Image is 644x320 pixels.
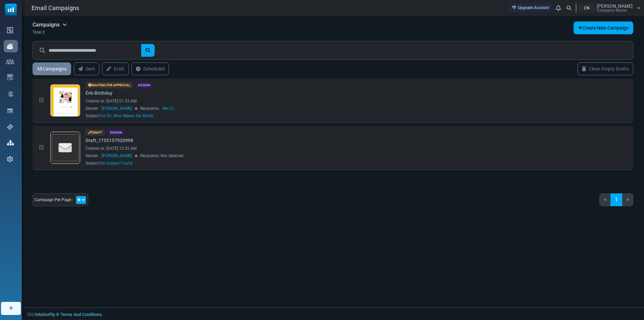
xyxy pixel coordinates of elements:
[36,312,59,317] a: Mailsoftly ©
[22,308,644,320] footer: 2025
[7,74,13,80] img: email-templates-icon.svg
[6,59,14,64] img: contacts-icon.svg
[86,137,133,144] a: Draft_1755157920998
[7,27,13,33] img: dashboard-icon.svg
[597,8,627,12] span: Company Name
[102,62,129,75] a: Draft
[578,62,633,75] a: Clean Empty Drafts
[131,62,169,75] a: Scheduled
[32,3,79,12] span: Email Campaigns
[7,156,13,162] img: settings-icon.svg
[51,132,80,164] img: empty-draft-icon2.svg
[100,161,132,166] span: No Subject Found
[33,62,71,75] a: All Campaigns
[33,30,42,35] span: Total
[86,90,112,97] a: Én's Birthday
[35,197,73,203] span: Campaign Per Page :
[5,4,17,15] img: mailsoftly_icon_blue_white.svg
[60,312,102,317] a: Terms And Conditions
[86,160,132,166] div: Subject:
[578,3,595,12] div: CN
[7,43,13,49] img: campaigns-icon-active.png
[102,153,132,159] span: [PERSON_NAME]
[86,105,493,111] div: Sender: Recipients:
[74,62,99,75] a: Sent
[162,105,174,111] a: Me (1)
[7,108,13,114] img: landing_pages.svg
[33,21,67,28] h5: Campaigns
[86,82,133,88] div: Waiting for Approval
[599,193,633,212] nav: Page
[60,312,102,317] span: translation missing: en.layouts.footer.terms_and_conditions
[509,3,552,12] a: Upgrade Account
[86,145,493,151] div: Created at: [DATE] 12:52 AM
[86,113,156,119] div: Subject:
[86,129,105,136] div: Draft
[610,193,622,206] a: 1
[100,113,156,118] span: For Én, Who Makes the World...
[7,124,13,130] img: support-icon.svg
[43,30,45,35] span: 2
[102,105,132,111] span: [PERSON_NAME]
[107,129,125,136] div: Design
[597,4,633,8] span: [PERSON_NAME]
[7,90,14,98] img: workflow.svg
[136,82,153,88] div: Design
[574,21,633,34] a: Create New Campaign
[578,3,641,12] a: CN [PERSON_NAME] Company Name
[86,98,493,104] div: Created at: [DATE] 01:33 AM
[86,153,493,159] div: Sender: Recipients: Not Selected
